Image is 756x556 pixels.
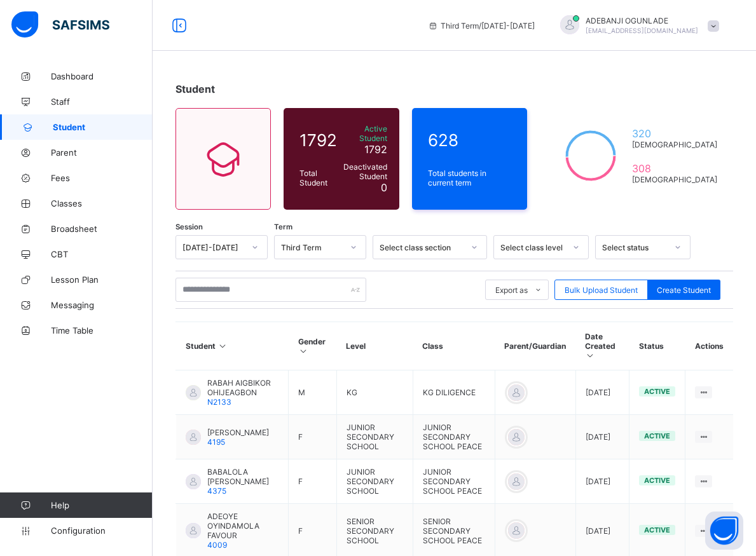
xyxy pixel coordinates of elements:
[298,346,309,356] i: Sort in Ascending Order
[51,198,153,208] span: Classes
[336,370,413,415] td: KG
[644,476,670,485] span: active
[51,173,153,183] span: Fees
[413,322,495,370] th: Class
[51,325,153,336] span: Time Table
[51,525,152,536] span: Configuration
[289,415,337,459] td: F
[547,15,725,36] div: ADEBANJIOGUNLADE
[11,11,109,38] img: safsims
[51,249,153,259] span: CBT
[289,459,337,504] td: F
[575,322,629,370] th: Date Created
[343,124,387,143] span: Active Student
[364,143,387,156] span: 1792
[381,181,387,194] span: 0
[217,341,228,351] i: Sort in Ascending Order
[207,428,269,437] span: [PERSON_NAME]
[657,285,711,295] span: Create Student
[299,130,337,150] span: 1792
[705,512,743,550] button: Open asap
[53,122,153,132] span: Student
[632,175,717,184] span: [DEMOGRAPHIC_DATA]
[289,370,337,415] td: M
[380,243,464,252] div: Select class section
[51,97,153,107] span: Staff
[644,387,670,396] span: active
[289,322,337,370] th: Gender
[495,285,528,295] span: Export as
[413,459,495,504] td: JUNIOR SECONDARY SCHOOL PEACE
[281,243,343,252] div: Third Term
[602,243,667,252] div: Select status
[644,525,670,534] span: active
[51,500,152,510] span: Help
[565,285,638,295] span: Bulk Upload Student
[207,512,278,540] span: ADEOYE OYINDAMOLA FAVOUR
[413,415,495,459] td: JUNIOR SECONDARY SCHOOL PEACE
[336,459,413,504] td: JUNIOR SECONDARY SCHOOL
[428,168,512,187] span: Total students in current term
[175,222,203,231] span: Session
[632,140,717,149] span: [DEMOGRAPHIC_DATA]
[428,130,512,150] span: 628
[207,378,278,397] span: RABAH AIGBIKOR OHIJEAGBON
[207,486,226,496] span: 4375
[51,224,153,234] span: Broadsheet
[207,397,231,407] span: N2133
[343,162,387,181] span: Deactivated Student
[575,415,629,459] td: [DATE]
[207,467,278,486] span: BABALOLA [PERSON_NAME]
[575,459,629,504] td: [DATE]
[629,322,685,370] th: Status
[632,127,717,140] span: 320
[413,370,495,415] td: KG DILIGENCE
[428,21,535,31] span: session/term information
[51,300,153,310] span: Messaging
[274,222,292,231] span: Term
[207,437,225,447] span: 4195
[175,83,215,95] span: Student
[51,147,153,158] span: Parent
[182,243,244,252] div: [DATE]-[DATE]
[644,431,670,440] span: active
[586,27,698,34] span: [EMAIL_ADDRESS][DOMAIN_NAME]
[495,322,575,370] th: Parent/Guardian
[51,275,153,285] span: Lesson Plan
[500,243,565,252] div: Select class level
[207,540,227,550] span: 4009
[296,165,340,191] div: Total Student
[336,415,413,459] td: JUNIOR SECONDARY SCHOOL
[685,322,733,370] th: Actions
[176,322,289,370] th: Student
[575,370,629,415] td: [DATE]
[586,16,698,25] span: ADEBANJI OGUNLADE
[51,71,153,81] span: Dashboard
[585,351,596,360] i: Sort in Ascending Order
[632,162,717,175] span: 308
[336,322,413,370] th: Level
